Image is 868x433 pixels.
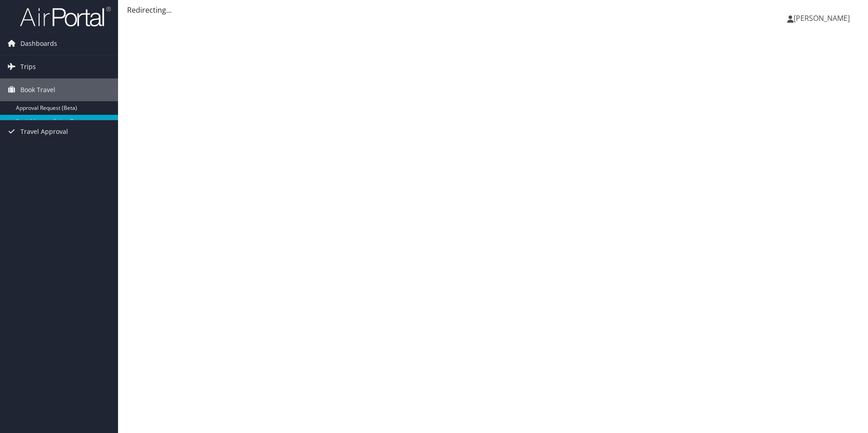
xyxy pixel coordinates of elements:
[794,13,850,23] span: [PERSON_NAME]
[20,32,57,55] span: Dashboards
[20,55,36,78] span: Trips
[20,120,68,143] span: Travel Approval
[787,5,859,32] a: [PERSON_NAME]
[20,79,55,101] span: Book Travel
[20,6,111,27] img: airportal-logo.png
[127,5,859,15] div: Redirecting...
